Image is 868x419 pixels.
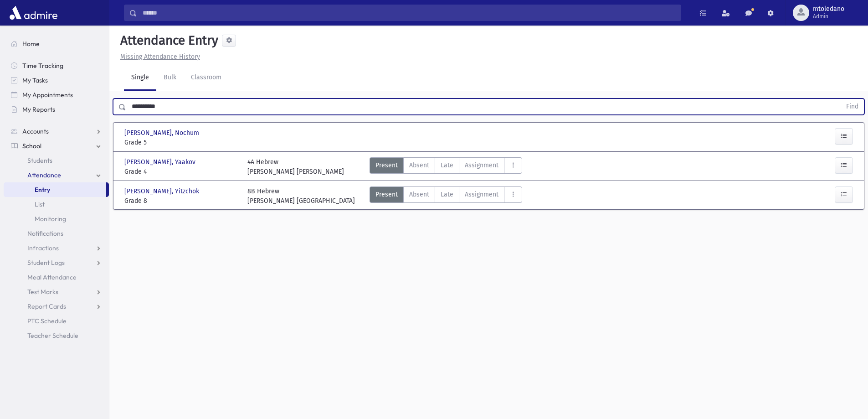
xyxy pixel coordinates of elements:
[4,255,109,270] a: Student Logs
[4,139,109,153] a: School
[22,40,40,48] span: Home
[409,190,429,199] span: Absent
[35,200,45,208] span: List
[247,186,355,206] div: 8B Hebrew [PERSON_NAME] [GEOGRAPHIC_DATA]
[4,88,109,102] a: My Appointments
[4,212,109,226] a: Monitoring
[4,182,106,197] a: Entry
[22,62,63,70] span: Time Tracking
[184,65,229,91] a: Classroom
[124,65,156,91] a: Single
[4,241,109,255] a: Infractions
[247,157,344,176] div: 4A Hebrew [PERSON_NAME] [PERSON_NAME]
[22,142,41,150] span: School
[4,36,109,51] a: Home
[35,215,66,223] span: Monitoring
[27,288,58,296] span: Test Marks
[409,160,429,170] span: Absent
[22,127,49,135] span: Accounts
[4,299,109,314] a: Report Cards
[117,33,218,48] h5: Attendance Entry
[465,190,498,199] span: Assignment
[375,190,398,199] span: Present
[27,259,65,267] span: Student Logs
[4,73,109,88] a: My Tasks
[841,99,864,114] button: Find
[137,5,681,21] input: Search
[22,105,55,114] span: My Reports
[22,91,73,99] span: My Appointments
[27,302,66,310] span: Report Cards
[441,160,453,170] span: Late
[4,226,109,241] a: Notifications
[4,285,109,299] a: Test Marks
[813,5,844,13] span: mtoledano
[7,4,60,22] img: AdmirePro
[124,157,197,167] span: [PERSON_NAME], Yaakov
[375,160,398,170] span: Present
[4,328,109,343] a: Teacher Schedule
[124,167,238,176] span: Grade 4
[22,76,48,84] span: My Tasks
[124,128,201,138] span: [PERSON_NAME], Nochum
[27,156,52,165] span: Students
[4,153,109,168] a: Students
[35,186,50,194] span: Entry
[370,186,522,206] div: AttTypes
[27,317,67,325] span: PTC Schedule
[4,102,109,117] a: My Reports
[27,229,63,238] span: Notifications
[4,314,109,328] a: PTC Schedule
[4,197,109,212] a: List
[370,157,522,176] div: AttTypes
[124,186,201,196] span: [PERSON_NAME], Yitzchok
[124,138,238,147] span: Grade 5
[156,65,184,91] a: Bulk
[465,160,498,170] span: Assignment
[117,53,200,61] a: Missing Attendance History
[27,273,77,281] span: Meal Attendance
[441,190,453,199] span: Late
[120,53,200,61] u: Missing Attendance History
[27,244,59,252] span: Infractions
[124,196,238,206] span: Grade 8
[4,124,109,139] a: Accounts
[4,168,109,182] a: Attendance
[4,58,109,73] a: Time Tracking
[4,270,109,285] a: Meal Attendance
[27,171,61,179] span: Attendance
[27,331,78,340] span: Teacher Schedule
[813,13,844,20] span: Admin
